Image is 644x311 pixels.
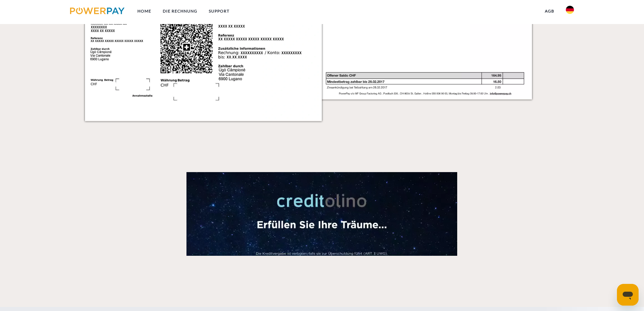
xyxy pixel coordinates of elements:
[132,5,157,17] a: Home
[85,172,559,256] a: Fallback Image
[617,284,639,306] iframe: Schaltfläche zum Öffnen des Messaging-Fensters
[203,5,235,17] a: SUPPORT
[539,5,560,17] a: agb
[566,6,574,14] img: de
[157,5,203,17] a: DIE RECHNUNG
[70,7,125,14] img: logo-powerpay.svg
